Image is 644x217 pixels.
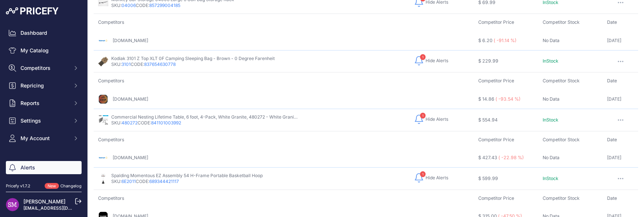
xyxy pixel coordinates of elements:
span: 1 [420,171,426,177]
span: $ 427.43 [478,155,497,160]
button: My Account [6,132,82,145]
a: 689344421117 [149,179,179,184]
td: $ 229.99 [474,50,538,72]
a: Alerts [6,161,82,174]
div: Pricefy v1.7.2 [6,183,30,189]
a: 480272 [121,120,138,126]
button: 1 Hide Alerts [414,55,448,67]
span: Repricing [20,82,68,89]
a: 837654630778 [144,61,176,67]
td: Competitor Stock [538,190,603,207]
button: 1 Hide Alerts [414,172,448,184]
span: [DATE] [607,155,621,160]
p: SKU: CODE: [111,120,299,126]
td: Date [603,72,638,90]
td: Competitors [94,14,474,31]
span: InStock [543,117,558,123]
p: Kodiak 3101 Z Top XLT 0F Camping Sleeping Bag - Brown - 0 Degree Farenheit [111,56,275,61]
span: [DATE] [607,38,621,43]
p: SKU: CODE: [111,61,275,67]
button: Competitors [6,61,82,75]
span: [DATE] [607,96,621,102]
button: Reports [6,97,82,110]
td: Date [603,190,638,207]
p: Commercial Nesting Lifetime Table, 6 foot, 4-Pack, White Granite, 480272 - White Granite - 6 Foot [111,114,299,120]
a: [DOMAIN_NAME] [113,96,148,102]
a: [EMAIL_ADDRESS][DOMAIN_NAME] [23,205,100,211]
span: 1 [420,54,426,60]
td: Competitor Price [474,131,538,148]
span: $ 6.20 [478,38,493,43]
a: [DOMAIN_NAME] [113,155,148,160]
button: 1 Hide Alerts [414,113,448,125]
a: [DOMAIN_NAME] [113,38,148,43]
a: Changelog [60,183,82,188]
nav: Sidebar [6,26,82,202]
p: SKU: CODE: [111,3,234,8]
span: ( -91.14 %) [494,38,517,43]
a: 04006 [121,3,136,8]
span: New [45,183,59,189]
td: Date [603,14,638,31]
a: 6E2011 [121,179,136,184]
img: walmart.com.png [98,35,108,46]
td: Competitor Price [474,72,538,90]
td: Date [603,131,638,148]
span: Settings [20,117,68,124]
span: Hide Alerts [426,116,448,122]
span: InStock [543,176,558,181]
button: Settings [6,114,82,127]
td: Competitor Stock [538,72,603,90]
td: Competitor Price [474,14,538,31]
td: Competitors [94,72,474,90]
p: Spalding Momentous EZ Assembly 54 H-Frame Portable Basketball Hoop [111,173,263,179]
span: My Account [20,135,68,142]
img: Pricefy Logo [6,7,59,15]
td: Competitors [94,131,474,148]
td: $ 599.99 [474,168,538,190]
td: Competitor Stock [538,14,603,31]
span: InStock [543,58,558,64]
td: Competitor Price [474,190,538,207]
td: $ 554.94 [474,109,538,131]
button: Repricing [6,79,82,92]
img: competitiveedgeproducts.com.png [98,94,108,104]
p: SKU: CODE: [111,179,263,184]
span: Reports [20,100,68,107]
span: Hide Alerts [426,58,448,64]
a: [PERSON_NAME] [23,198,65,205]
a: 857299004185 [149,3,180,8]
td: Competitor Stock [538,131,603,148]
span: ( -93.54 %) [495,96,521,102]
td: Competitors [94,190,474,207]
img: walmart.com.png [98,153,108,163]
a: 841101003992 [151,120,181,126]
span: No Data [543,155,559,160]
span: $ 14.86 [478,96,494,102]
a: My Catalog [6,44,82,57]
span: 1 [420,113,426,119]
span: ( -22.98 %) [498,155,524,160]
span: Hide Alerts [426,175,448,181]
span: No Data [543,38,559,43]
a: Dashboard [6,26,82,40]
a: 3101 [121,61,131,67]
span: Competitors [20,64,68,72]
span: No Data [543,96,559,102]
